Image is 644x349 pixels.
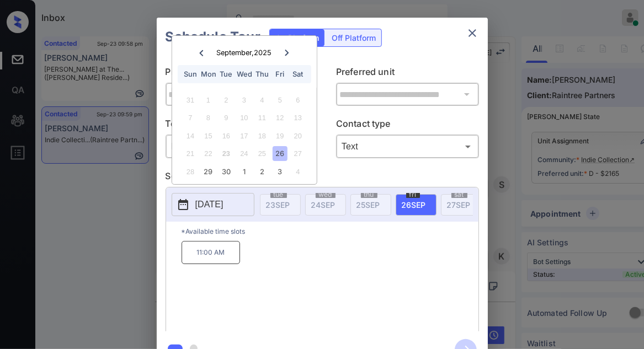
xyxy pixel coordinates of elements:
[290,67,305,82] div: Sat
[270,29,324,46] div: On Platform
[183,128,198,143] div: Not available Sunday, September 14th, 2025
[219,128,233,143] div: Not available Tuesday, September 16th, 2025
[219,93,233,108] div: Not available Tuesday, September 2nd, 2025
[219,67,233,82] div: Tue
[336,65,479,83] p: Preferred unit
[237,110,252,125] div: Not available Wednesday, September 10th, 2025
[201,146,216,161] div: Not available Monday, September 22nd, 2025
[219,110,233,125] div: Not available Tuesday, September 9th, 2025
[183,93,198,108] div: Not available Sunday, August 31st, 2025
[195,198,223,211] p: [DATE]
[339,137,476,155] div: Text
[201,93,216,108] div: Not available Monday, September 1st, 2025
[166,169,479,187] p: Select slot
[168,137,306,155] div: In Person
[326,29,381,46] div: Off Platform
[254,67,269,82] div: Thu
[273,146,288,161] div: Choose Friday, September 26th, 2025
[290,110,305,125] div: Not available Saturday, September 13th, 2025
[201,67,216,82] div: Mon
[182,222,478,241] p: *Available time slots
[273,93,288,108] div: Not available Friday, September 5th, 2025
[166,117,308,135] p: Tour type
[254,146,269,161] div: Not available Thursday, September 25th, 2025
[461,22,483,44] button: close
[201,110,216,125] div: Not available Monday, September 8th, 2025
[219,164,233,179] div: Choose Tuesday, September 30th, 2025
[290,164,305,179] div: Not available Saturday, October 4th, 2025
[290,146,305,161] div: Not available Saturday, September 27th, 2025
[157,18,269,56] h2: Schedule Tour
[336,117,479,135] p: Contact type
[396,194,437,216] div: date-select
[402,200,426,210] span: 26 SEP
[183,67,198,82] div: Sun
[273,128,288,143] div: Not available Friday, September 19th, 2025
[254,93,269,108] div: Not available Thursday, September 4th, 2025
[183,146,198,161] div: Not available Sunday, September 21st, 2025
[216,49,272,57] div: September , 2025
[254,128,269,143] div: Not available Thursday, September 18th, 2025
[237,128,252,143] div: Not available Wednesday, September 17th, 2025
[237,164,252,179] div: Choose Wednesday, October 1st, 2025
[290,128,305,143] div: Not available Saturday, September 20th, 2025
[201,164,216,179] div: Choose Monday, September 29th, 2025
[237,146,252,161] div: Not available Wednesday, September 24th, 2025
[182,241,240,264] p: 11:00 AM
[183,164,198,179] div: Not available Sunday, September 28th, 2025
[183,110,198,125] div: Not available Sunday, September 7th, 2025
[273,164,288,179] div: Choose Friday, October 3rd, 2025
[254,164,269,179] div: Choose Thursday, October 2nd, 2025
[273,67,288,82] div: Fri
[172,193,254,216] button: [DATE]
[406,191,420,198] span: fri
[175,91,313,180] div: month 2025-09
[273,110,288,125] div: Not available Friday, September 12th, 2025
[290,93,305,108] div: Not available Saturday, September 6th, 2025
[219,146,233,161] div: Not available Tuesday, September 23rd, 2025
[166,65,308,83] p: Preferred community
[237,93,252,108] div: Not available Wednesday, September 3rd, 2025
[254,110,269,125] div: Not available Thursday, September 11th, 2025
[201,128,216,143] div: Not available Monday, September 15th, 2025
[237,67,252,82] div: Wed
